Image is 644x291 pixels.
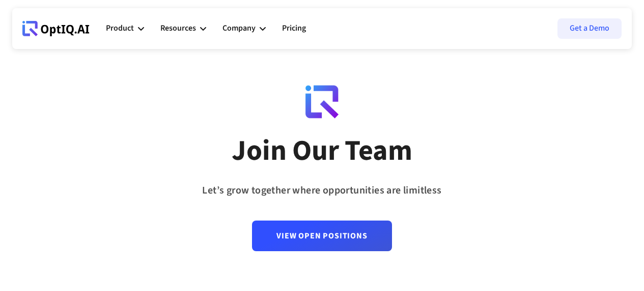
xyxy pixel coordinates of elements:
[557,18,622,39] a: Get a Demo
[22,36,23,36] div: Webflow Homepage
[222,21,256,35] div: Company
[222,13,266,44] div: Company
[22,13,90,44] a: Webflow Homepage
[160,13,206,44] div: Resources
[282,13,306,44] a: Pricing
[232,133,412,169] div: Join Our Team
[106,21,134,35] div: Product
[252,221,391,251] a: View Open Positions
[202,181,441,200] div: Let’s grow together where opportunities are limitless
[160,21,196,35] div: Resources
[106,13,144,44] div: Product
